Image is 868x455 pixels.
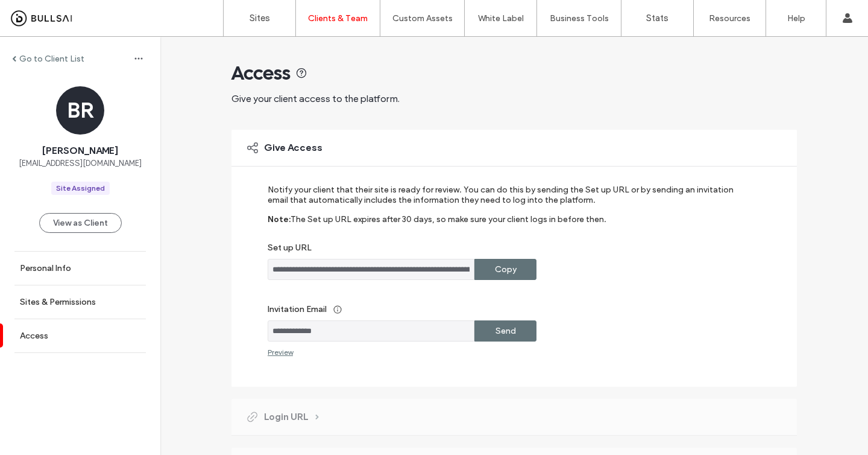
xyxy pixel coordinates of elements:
span: Help [28,8,52,19]
label: Custom Assets [392,13,453,24]
span: [EMAIL_ADDRESS][DOMAIN_NAME] [19,157,142,170]
span: [PERSON_NAME] [42,144,118,157]
label: Personal Info [20,263,71,273]
label: Set up URL [268,243,744,259]
button: View as Client [39,213,122,233]
div: Site Assigned [56,183,105,194]
span: Give your client access to the platform. [231,93,400,104]
span: Access [231,61,291,85]
label: Access [20,331,48,341]
label: Business Tools [550,13,609,24]
label: Note: [268,214,291,243]
label: Sites [250,13,270,24]
div: BR [56,86,104,135]
div: Preview [268,348,293,357]
label: Help [787,13,805,24]
label: Send [495,320,516,342]
label: Invitation Email [268,298,744,320]
span: Login URL [264,410,308,424]
span: Give Access [264,141,322,154]
label: Notify your client that their site is ready for review. You can do this by sending the Set up URL... [268,185,744,214]
label: Go to Client List [19,54,84,64]
label: Clients & Team [308,13,368,24]
label: White Label [478,13,524,24]
label: Copy [495,258,517,281]
label: Resources [709,13,750,24]
label: Stats [646,13,668,24]
label: The Set up URL expires after 30 days, so make sure your client logs in before then. [291,214,606,243]
label: Sites & Permissions [20,297,96,307]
